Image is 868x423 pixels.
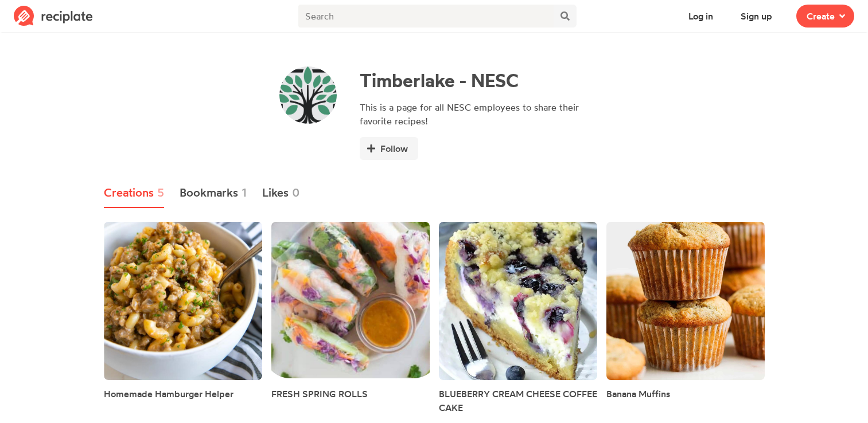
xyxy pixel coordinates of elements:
[796,5,854,28] button: Create
[439,388,597,413] span: BLUEBERRY CREAM CHEESE COFFEE CAKE
[104,388,233,399] span: Homemade Hamburger Helper
[292,184,300,201] span: 0
[807,9,835,23] span: Create
[439,387,597,414] a: BLUEBERRY CREAM CHEESE COFFEE CAKE
[279,66,337,124] img: User's avatar
[606,388,670,399] span: Banana Muffins
[606,387,670,401] a: Banana Muffins
[360,69,589,91] h1: Timberlake - NESC
[271,388,368,399] span: FRESH SPRING ROLLS
[104,387,233,401] a: Homemade Hamburger Helper
[242,184,247,201] span: 1
[180,178,247,208] a: Bookmarks1
[380,142,408,155] span: Follow
[104,178,165,208] a: Creations5
[298,5,553,28] input: Search
[14,6,93,26] img: Reciplate
[271,387,368,401] a: FRESH SPRING ROLLS
[730,5,783,28] button: Sign up
[360,100,589,128] p: This is a page for all NESC employees to share their favorite recipes!
[262,178,301,208] a: Likes0
[157,184,164,201] span: 5
[678,5,723,28] button: Log in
